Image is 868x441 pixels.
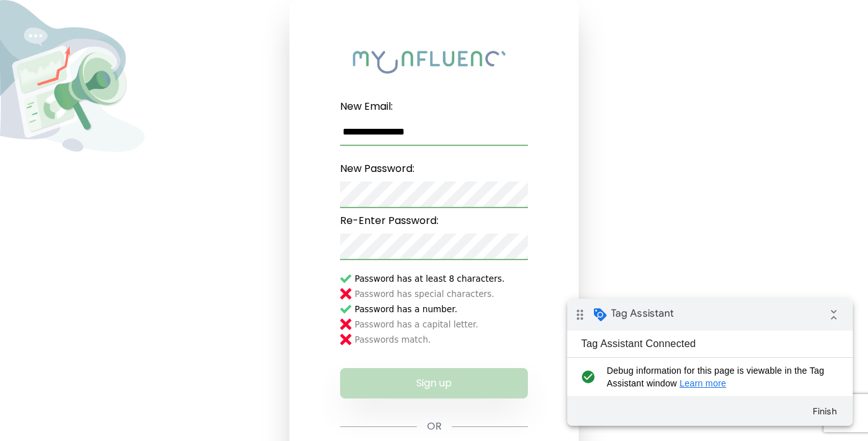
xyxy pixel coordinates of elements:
[353,51,515,74] img: My Influency
[355,332,528,346] span: Passwords match.
[10,65,31,91] i: check_circle
[340,368,528,398] button: Sign up
[355,287,528,301] span: Password has special characters.
[355,272,528,286] span: Password has at least 8 characters.
[235,101,280,124] button: Finish
[44,8,107,21] span: Tag Assistant
[340,208,528,234] label: Re-Enter Password:
[254,3,279,29] i: Collapse debug badge
[112,79,159,89] a: Learn more
[340,156,528,181] label: New Password:
[340,94,528,119] label: New Email:
[355,317,528,331] span: Password has a capital letter.
[39,65,265,91] span: Debug information for this page is viewable in the Tag Assistant window
[427,419,442,434] span: OR
[355,302,528,316] span: Password has a number.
